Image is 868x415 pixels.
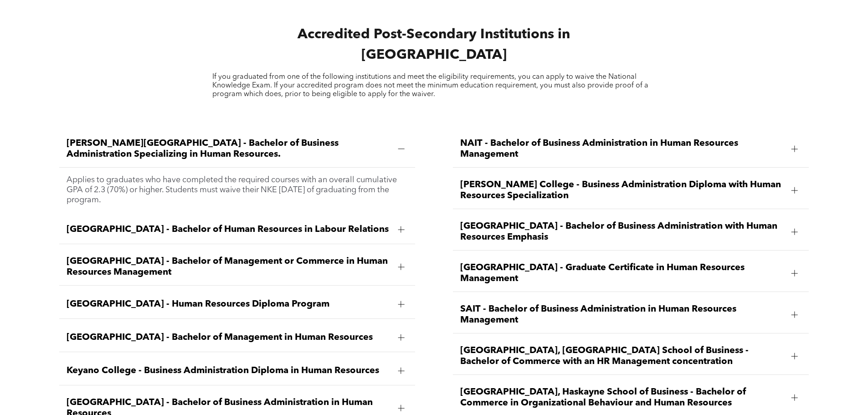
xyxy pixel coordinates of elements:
span: [GEOGRAPHIC_DATA] - Human Resources Diploma Program [67,299,390,310]
span: [GEOGRAPHIC_DATA] - Bachelor of Human Resources in Labour Relations [67,224,390,235]
span: If you graduated from one of the following institutions and meet the eligibility requirements, yo... [212,73,648,98]
span: [GEOGRAPHIC_DATA], [GEOGRAPHIC_DATA] School of Business - Bachelor of Commerce with an HR Managem... [460,345,784,367]
span: [GEOGRAPHIC_DATA] - Bachelor of Management or Commerce in Human Resources Management [67,256,390,278]
span: [GEOGRAPHIC_DATA] - Bachelor of Business Administration with Human Resources Emphasis [460,221,784,243]
span: Accredited Post-Secondary Institutions in [GEOGRAPHIC_DATA] [298,28,570,62]
p: Applies to graduates who have completed the required courses with an overall cumulative GPA of 2.... [67,175,408,205]
span: [GEOGRAPHIC_DATA] - Bachelor of Management in Human Resources [67,332,390,343]
span: SAIT - Bachelor of Business Administration in Human Resources Management [460,304,784,326]
span: NAIT - Bachelor of Business Administration in Human Resources Management [460,138,784,160]
span: [PERSON_NAME] College - Business Administration Diploma with Human Resources Specialization [460,179,784,201]
span: [GEOGRAPHIC_DATA], Haskayne School of Business - Bachelor of Commerce in Organizational Behaviour... [460,387,784,409]
span: [GEOGRAPHIC_DATA] - Graduate Certificate in Human Resources Management [460,262,784,284]
span: [PERSON_NAME][GEOGRAPHIC_DATA] - Bachelor of Business Administration Specializing in Human Resour... [67,138,390,160]
span: Keyano College - Business Administration Diploma in Human Resources [67,365,390,376]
